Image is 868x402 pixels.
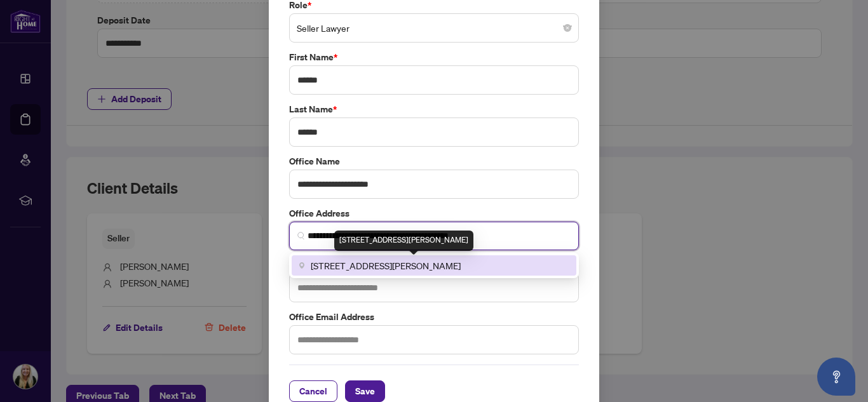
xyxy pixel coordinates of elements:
label: First Name [289,50,579,64]
span: close-circle [564,24,571,32]
span: Save [355,381,375,401]
label: Office Email Address [289,310,579,324]
span: Seller Lawyer [297,16,571,40]
span: Cancel [299,381,327,401]
button: Open asap [817,358,855,396]
img: search_icon [297,232,305,239]
button: Save [345,380,385,402]
span: [STREET_ADDRESS][PERSON_NAME] [311,258,461,272]
button: Cancel [289,380,337,402]
label: Office Name [289,154,579,168]
div: [STREET_ADDRESS][PERSON_NAME] [334,231,473,251]
label: Last Name [289,102,579,116]
label: Office Address [289,206,579,220]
